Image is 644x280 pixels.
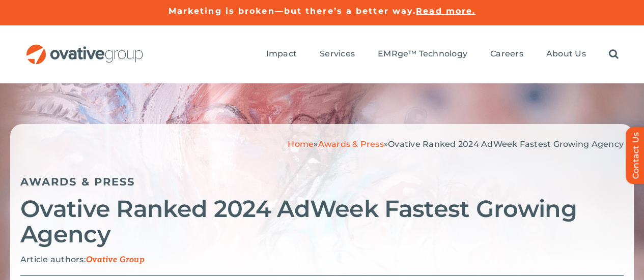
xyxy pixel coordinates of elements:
h2: Ovative Ranked 2024 AdWeek Fastest Growing Agency [20,196,624,247]
a: Read more. [416,6,475,16]
span: » » [288,139,624,149]
a: EMRge™ Technology [378,49,467,60]
span: Ovative Ranked 2024 AdWeek Fastest Growing Agency [388,139,624,149]
span: Ovative Group [86,255,145,265]
span: Careers [490,49,523,59]
span: About Us [546,49,586,59]
span: Impact [266,49,297,59]
a: About Us [546,49,586,60]
a: Awards & Press [318,139,384,149]
a: Awards & Press [20,175,135,188]
p: Article authors: [20,255,624,265]
a: OG_Full_horizontal_RGB [25,43,144,53]
a: Impact [266,49,297,60]
span: Services [320,49,355,59]
a: Search [609,49,619,60]
a: Marketing is broken—but there’s a better way. [169,6,416,16]
nav: Menu [266,38,619,71]
a: Services [320,49,355,60]
a: Home [288,139,314,149]
span: EMRge™ Technology [378,49,467,59]
a: Careers [490,49,523,60]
